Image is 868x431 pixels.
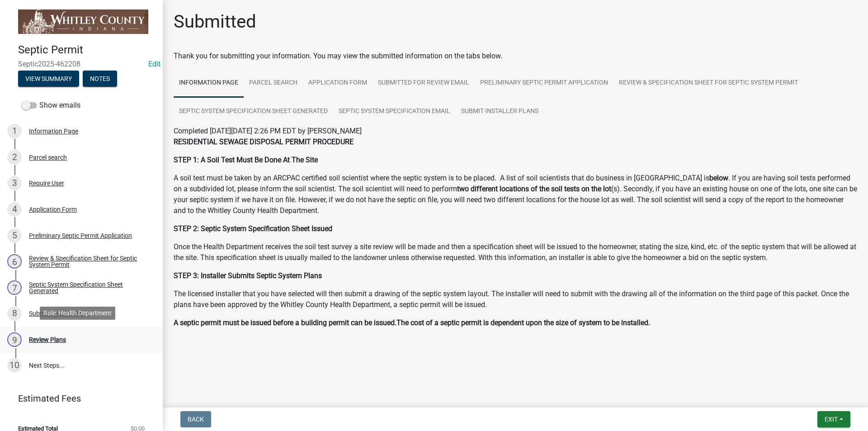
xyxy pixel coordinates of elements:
[709,174,728,182] strong: below
[613,69,803,98] a: Review & Specification Sheet for Septic System Permit
[174,224,332,233] strong: STEP 2: Septic System Specification Sheet Issued
[7,280,22,295] div: 7
[148,60,160,68] wm-modal-confirm: Edit Application Number
[7,124,22,138] div: 1
[29,255,148,268] div: Review & Specification Sheet for Septic System Permit
[180,411,211,427] button: Back
[456,97,544,126] a: Submit Installer Plans
[29,180,64,186] div: Require User
[18,60,145,68] span: Septic2025-462208
[18,9,148,34] img: Whitley County, Indiana
[174,271,322,280] strong: STEP 3: Installer Submits Septic System Plans
[22,100,80,111] label: Show emails
[303,69,373,98] a: Application Form
[7,389,148,407] a: Estimated Fees
[7,176,22,190] div: 3
[29,154,67,161] div: Parcel search
[174,173,857,216] p: A soil test must be taken by an ARCPAC certified soil scientist where the septic system is to be ...
[7,332,22,347] div: 9
[174,137,354,146] strong: RESIDENTIAL SEWAGE DISPOSAL PERMIT PROCEDURE
[7,228,22,243] div: 5
[83,76,117,83] wm-modal-confirm: Notes
[29,281,148,294] div: Septic System Specification Sheet Generated
[7,306,22,321] div: 8
[174,51,857,62] div: Thank you for submitting your information. You may view the submitted information on the tabs below.
[29,310,90,317] div: Submit Installer Plans
[83,71,117,87] button: Notes
[18,71,79,87] button: View Summary
[174,69,244,98] a: Information Page
[188,416,204,423] span: Back
[174,242,857,263] p: Once the Health Department receives the soil test survey a site review will be made and then a sp...
[7,150,22,165] div: 2
[7,202,22,217] div: 4
[29,232,132,239] div: Preliminary Septic Permit Application
[174,11,256,33] h1: Submitted
[174,127,362,135] span: Completed [DATE][DATE] 2:26 PM EDT by [PERSON_NAME]
[333,97,456,126] a: Septic System Specification Email
[373,69,475,98] a: Submitted for Review Email
[457,185,611,193] strong: two different locations of the soil tests on the lot
[18,76,79,83] wm-modal-confirm: Summary
[475,69,613,98] a: Preliminary Septic Permit Application
[29,336,66,343] div: Review Plans
[825,416,838,423] span: Exit
[7,358,22,373] div: 10
[244,69,303,98] a: Parcel search
[29,128,78,134] div: Information Page
[40,307,115,320] div: Role: Health Department
[174,156,318,164] strong: STEP 1: A Soil Test Must Be Done At The Site
[18,43,156,57] h4: Septic Permit
[174,318,650,327] strong: A septic permit must be issued before a building permit can be issued.The cost of a septic permit...
[174,289,857,310] p: The licensed installer that you have selected will then submit a drawing of the septic system lay...
[7,254,22,269] div: 6
[817,411,850,427] button: Exit
[29,206,77,213] div: Application Form
[148,60,160,68] a: Edit
[174,97,333,126] a: Septic System Specification Sheet Generated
